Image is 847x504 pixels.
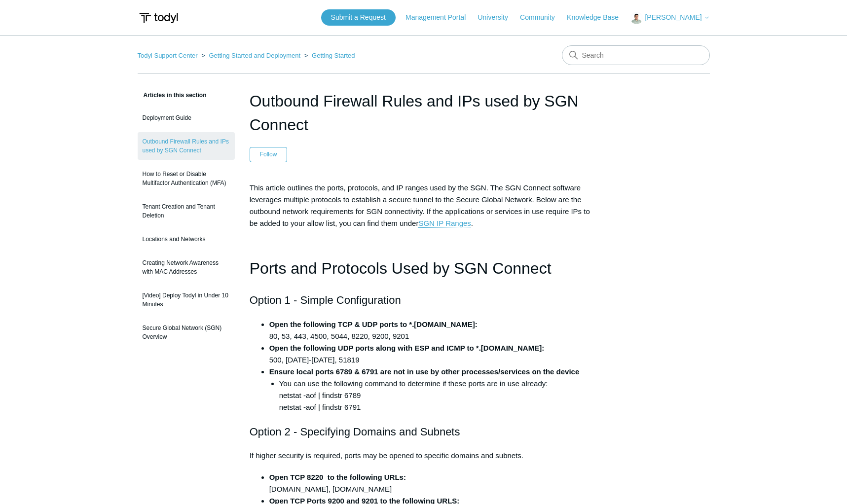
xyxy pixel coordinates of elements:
li: Getting Started [302,52,355,59]
input: Search [562,45,710,65]
button: [PERSON_NAME] [630,12,709,24]
a: Todyl Support Center [138,52,198,59]
h2: Option 1 - Simple Configuration [250,291,598,309]
li: 500, [DATE]-[DATE], 51819 [269,342,598,366]
a: University [478,12,517,23]
a: Secure Global Network (SGN) Overview [138,319,235,346]
strong: Ensure local ports 6789 & 6791 are not in use by other processes/services on the device [269,367,580,376]
a: Management Portal [405,12,476,23]
a: SGN IP Ranges [418,219,471,228]
strong: Open TCP 8220 to the following URLs: [269,473,406,481]
span: This article outlines the ports, protocols, and IP ranges used by the SGN. The SGN Connect softwa... [250,183,590,228]
li: 80, 53, 443, 4500, 5044, 8220, 9200, 9201 [269,319,598,342]
h1: Outbound Firewall Rules and IPs used by SGN Connect [250,89,598,137]
a: Getting Started and Deployment [209,52,300,59]
a: Deployment Guide [138,108,235,127]
h1: Ports and Protocols Used by SGN Connect [250,256,598,281]
li: Getting Started and Deployment [199,52,302,59]
a: Community [520,12,565,23]
a: How to Reset or Disable Multifactor Authentication (MFA) [138,165,235,192]
a: [Video] Deploy Todyl in Under 10 Minutes [138,286,235,314]
li: Todyl Support Center [138,52,200,59]
span: Articles in this section [138,92,207,99]
span: [PERSON_NAME] [645,13,701,21]
a: Submit a Request [321,9,396,26]
p: If higher security is required, ports may be opened to specific domains and subnets. [250,450,598,462]
h2: Option 2 - Specifying Domains and Subnets [250,423,598,440]
strong: Open the following TCP & UDP ports to *.[DOMAIN_NAME]: [269,320,478,328]
li: [DOMAIN_NAME], [DOMAIN_NAME] [269,471,598,495]
li: You can use the following command to determine if these ports are in use already: netstat -aof | ... [279,378,598,413]
a: Locations and Networks [138,230,235,249]
strong: Open the following UDP ports along with ESP and ICMP to *.[DOMAIN_NAME]: [269,344,545,352]
img: Todyl Support Center Help Center home page [138,9,180,27]
a: Knowledge Base [567,12,628,23]
a: Getting Started [312,52,355,59]
a: Outbound Firewall Rules and IPs used by SGN Connect [138,132,235,160]
a: Tenant Creation and Tenant Deletion [138,197,235,225]
a: Creating Network Awareness with MAC Addresses [138,253,235,281]
button: Follow Article [250,147,288,162]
